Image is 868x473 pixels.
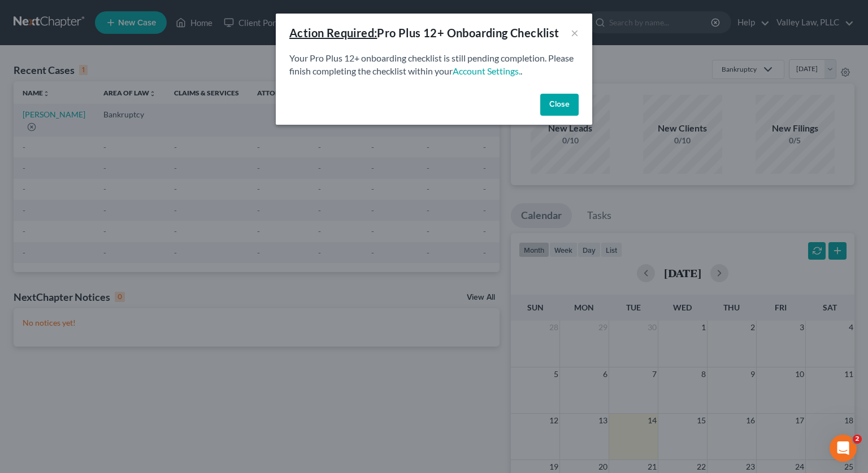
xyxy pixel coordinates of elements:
[453,65,520,76] a: Account Settings.
[289,52,579,78] p: Your Pro Plus 12+ onboarding checklist is still pending completion. Please finish completing the ...
[571,26,579,40] button: ×
[289,25,559,41] div: Pro Plus 12+ Onboarding Checklist
[853,435,862,444] span: 2
[830,435,857,462] iframe: Intercom live chat
[289,26,377,40] u: Action Required:
[540,94,579,116] button: Close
